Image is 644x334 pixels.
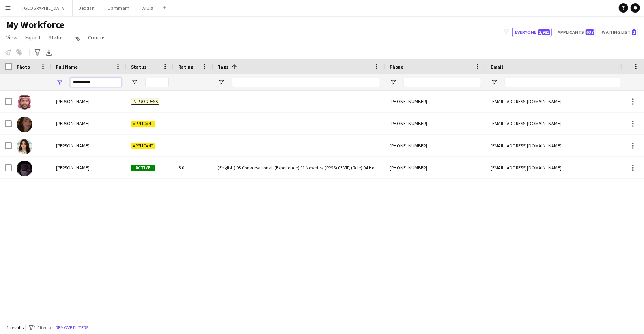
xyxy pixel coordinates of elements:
[178,64,193,70] span: Rating
[56,79,63,86] button: Open Filter Menu
[131,99,159,105] span: In progress
[44,48,54,57] app-action-btn: Export XLSX
[3,32,21,43] a: View
[16,0,73,16] button: [GEOGRAPHIC_DATA]
[70,78,121,87] input: Full Name Filter Input
[45,32,67,43] a: Status
[390,64,403,70] span: Phone
[486,157,644,178] div: [EMAIL_ADDRESS][DOMAIN_NAME]
[131,121,155,127] span: Applicant
[385,91,486,112] div: [PHONE_NUMBER]
[145,78,169,87] input: Status Filter Input
[385,113,486,134] div: [PHONE_NUMBER]
[101,0,136,16] button: Dammam
[17,117,32,132] img: Shimaa Alharbi
[632,29,636,35] span: 1
[17,161,32,176] img: Hashim Al-Attas
[49,34,64,41] span: Status
[491,79,498,86] button: Open Filter Menu
[131,143,155,149] span: Applicant
[56,98,90,104] span: [PERSON_NAME]
[6,19,64,31] span: My Workforce
[131,165,155,171] span: Active
[131,79,138,86] button: Open Filter Menu
[136,0,160,16] button: AlUla
[218,64,228,70] span: Tags
[486,91,644,112] div: [EMAIL_ADDRESS][DOMAIN_NAME]
[505,78,639,87] input: Email Filter Input
[174,157,213,178] div: 5.0
[555,28,596,37] button: Applicants637
[54,323,90,332] button: Remove filters
[390,79,397,86] button: Open Filter Menu
[25,34,41,41] span: Export
[17,139,32,154] img: Shimaa Sabihah
[73,0,101,16] button: Jeddah
[486,135,644,156] div: [EMAIL_ADDRESS][DOMAIN_NAME]
[213,157,385,178] div: (English) 03 Conversational, (Experience) 01 Newbies, (PPSS) 03 VIP, (Role) 04 Host & Hostesses
[385,135,486,156] div: [PHONE_NUMBER]
[586,29,594,35] span: 637
[404,78,481,87] input: Phone Filter Input
[56,64,78,70] span: Full Name
[6,34,17,41] span: View
[131,64,146,70] span: Status
[88,34,106,41] span: Comms
[69,32,83,43] a: Tag
[17,95,32,110] img: Hashim Alsharif
[56,165,90,171] span: [PERSON_NAME]
[17,64,30,70] span: Photo
[22,32,44,43] a: Export
[486,113,644,134] div: [EMAIL_ADDRESS][DOMAIN_NAME]
[85,32,109,43] a: Comms
[599,28,638,37] button: Waiting list1
[33,48,42,57] app-action-btn: Advanced filters
[232,78,380,87] input: Tags Filter Input
[491,64,503,70] span: Email
[218,79,225,86] button: Open Filter Menu
[56,121,90,126] span: [PERSON_NAME]
[385,157,486,178] div: [PHONE_NUMBER]
[512,28,552,37] button: Everyone2,982
[538,29,550,35] span: 2,982
[56,143,90,148] span: [PERSON_NAME]
[72,34,80,41] span: Tag
[34,325,54,330] span: 1 filter set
